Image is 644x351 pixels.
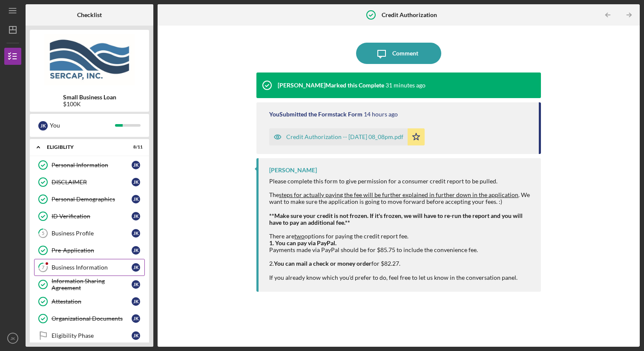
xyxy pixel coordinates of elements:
div: Please complete this form to give permission for a consumer credit report to be pulled. [269,178,532,185]
div: You Submitted the Formstack Form [269,111,362,118]
div: Eligibility Phase [52,332,132,339]
span: steps for actually paying the fee will be further explained in further down in the application [279,191,518,198]
div: DISCLAIMER [52,179,132,186]
tspan: 7 [42,265,45,270]
b: Credit Authorization [382,12,437,18]
div: Information Sharing Agreement [52,278,132,291]
div: Business Information [52,264,132,271]
a: 7Business InformationJK [34,259,145,276]
time: 2025-08-13 00:08 [364,111,398,118]
div: J K [132,263,140,272]
div: Comment [392,43,418,64]
button: Comment [356,43,441,64]
div: J K [132,178,140,186]
div: Personal Demographics [52,196,132,203]
a: AttestationJK [34,293,145,310]
div: Credit Authorization -- [DATE] 08_08pm.pdf [286,133,403,140]
text: JK [10,336,15,341]
div: ID Verification [52,213,132,220]
div: [PERSON_NAME] [269,167,317,174]
div: Eligiblity [47,145,121,150]
div: Attestation [52,298,132,305]
a: ID VerificationJK [34,208,145,225]
div: Personal Information [52,162,132,168]
tspan: 5 [42,231,44,236]
strong: 1. You can pay via PayPal. [269,239,336,247]
div: Organizational Documents [52,315,132,322]
a: Personal DemographicsJK [34,191,145,208]
div: J K [132,161,140,169]
div: There are options for paying the credit report fee. Payments made via PayPal should be for $85.75... [269,226,532,260]
a: Personal InformationJK [34,157,145,174]
time: 2025-08-13 13:28 [385,82,425,89]
div: J K [38,121,48,131]
a: Organizational DocumentsJK [34,310,145,327]
a: DISCLAIMERJK [34,174,145,191]
b: Checklist [77,12,102,18]
div: You [50,118,115,133]
a: Information Sharing AgreementJK [34,276,145,293]
a: Pre-ApplicationJK [34,242,145,259]
div: If you already know which you'd prefer to do, feel free to let us know in the conversation panel. [269,267,532,281]
div: J K [132,297,140,306]
strong: You can mail a check or money order [274,260,371,267]
div: $100K [63,101,116,107]
button: Credit Authorization -- [DATE] 08_08pm.pdf [269,128,425,145]
img: Product logo [30,34,149,85]
div: J K [132,280,140,289]
div: J K [132,331,140,340]
div: The . We want to make sure the application is going to move forward before accepting your fees. :) [269,191,532,205]
div: 2. for $82.27. [269,260,532,267]
div: J K [132,246,140,255]
b: Small Business Loan [63,94,116,101]
div: Pre-Application [52,247,132,254]
a: 5Business ProfileJK [34,225,145,242]
div: 8 / 11 [127,145,143,150]
div: J K [132,229,140,238]
div: [PERSON_NAME] Marked this Complete [278,82,384,89]
div: Business Profile [52,230,132,237]
div: J K [132,314,140,323]
span: two [294,232,305,240]
strong: **Make sure your credit is not frozen. If it's frozen, we will have to re-run the report and you ... [269,212,523,226]
a: Eligibility PhaseJK [34,327,145,344]
div: J K [132,195,140,203]
button: JK [4,330,21,347]
div: J K [132,212,140,220]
